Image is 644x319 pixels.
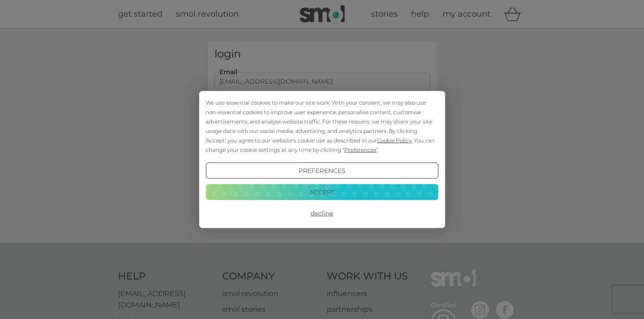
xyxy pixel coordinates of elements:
span: Cookie Policy [377,137,412,144]
span: Preferences [344,146,377,153]
button: Accept [206,184,438,200]
button: Preferences [206,163,438,179]
div: Cookie Consent Prompt [199,91,445,228]
div: We use essential cookies to make our site work. With your consent, we may also use non-essential ... [206,98,438,155]
button: Decline [206,205,438,222]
